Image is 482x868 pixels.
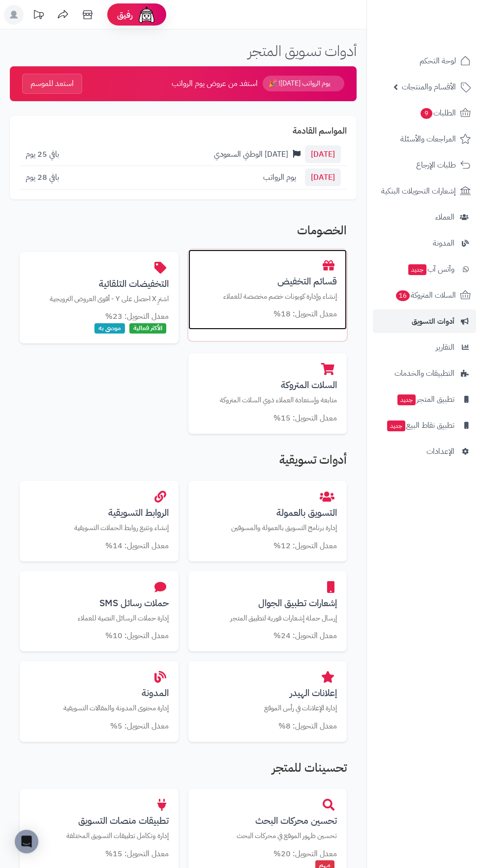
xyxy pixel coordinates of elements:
button: استعد للموسم [22,74,82,94]
h3: التسويق بالعمولة [198,507,337,518]
a: إعلانات الهيدرإدارة الإعلانات في رأس الموقع معدل التحويل: 8% [188,661,347,742]
span: يوم الرواتب [DATE]! 🎉 [263,76,344,91]
span: باقي 28 يوم [26,171,59,183]
small: معدل التحويل: 20% [273,848,337,860]
small: معدل التحويل: 5% [110,720,169,732]
h3: إعلانات الهيدر [198,688,337,698]
span: العملاء [435,210,454,224]
span: الأكثر فعالية [129,323,166,334]
span: موصى به [94,323,125,334]
p: إنشاء وإدارة كوبونات خصم مخصصة للعملاء [198,291,337,302]
span: جديد [408,264,426,275]
a: حملات رسائل SMSإدارة حملات الرسائل النصية للعملاء معدل التحويل: 10% [20,571,179,652]
span: الطلبات [420,106,456,120]
span: [DATE] الوطني السعودي [214,148,288,160]
span: جديد [397,394,416,405]
a: السلات المتروكةمتابعة وإستعادة العملاء ذوي السلات المتروكة معدل التحويل: 15% [188,353,347,434]
a: المراجعات والأسئلة [373,127,476,151]
p: إرسال حملة إشعارات فورية لتطبيق المتجر [198,613,337,623]
small: معدل التحويل: 15% [105,848,169,860]
span: جديد [387,420,405,431]
a: التطبيقات والخدمات [373,362,476,385]
a: العملاء [373,205,476,229]
a: السلات المتروكة16 [373,283,476,307]
small: معدل التحويل: 23% [105,310,169,322]
span: 16 [396,290,410,301]
h2: أدوات تسويقية [20,453,347,471]
a: تطبيق نقاط البيعجديد [373,414,476,437]
h3: تحسين محركات البحث [198,815,337,826]
h2: الخصومات [20,224,347,242]
h2: تحسينات للمتجر [20,761,347,779]
span: إشعارات التحويلات البنكية [381,184,456,198]
p: إدارة الإعلانات في رأس الموقع [198,703,337,713]
a: الإعدادات [373,440,476,463]
div: Open Intercom Messenger [15,830,38,853]
span: التقارير [436,340,454,354]
span: التطبيقات والخدمات [394,366,454,380]
a: المدونة [373,231,476,255]
p: إدارة محتوى المدونة والمقالات التسويقية [30,703,169,713]
small: معدل التحويل: 15% [273,412,337,424]
h3: المدونة [30,688,169,698]
span: باقي 25 يوم [26,148,59,160]
h3: الروابط التسويقية [30,507,169,518]
span: تطبيق نقاط البيع [386,419,454,432]
a: قسائم التخفيضإنشاء وإدارة كوبونات خصم مخصصة للعملاء معدل التحويل: 18% [188,250,347,330]
span: 9 [421,108,432,119]
span: السلات المتروكة [395,288,456,302]
span: أدوات التسويق [412,314,454,328]
span: الإعدادات [426,445,454,458]
a: وآتس آبجديد [373,257,476,281]
span: لوحة التحكم [420,54,456,68]
small: معدل التحويل: 14% [105,540,169,552]
span: رفيق [117,9,133,21]
span: طلبات الإرجاع [416,158,456,172]
span: يوم الرواتب [263,171,296,183]
a: الروابط التسويقيةإنشاء وتتبع روابط الحملات التسويقية معدل التحويل: 14% [20,481,179,561]
h3: السلات المتروكة [198,380,337,390]
span: الأقسام والمنتجات [402,80,456,94]
a: التخفيضات التلقائيةاشترِ X احصل على Y - أقوى العروض الترويجية معدل التحويل: 23% الأكثر فعالية موص... [20,252,179,343]
h3: حملات رسائل SMS [30,598,169,608]
img: ai-face.png [137,5,156,25]
span: المراجعات والأسئلة [400,132,456,146]
h1: أدوات تسويق المتجر [248,43,357,59]
a: طلبات الإرجاع [373,153,476,177]
p: اشترِ X احصل على Y - أقوى العروض الترويجية [30,294,169,304]
h3: تطبيقات منصات التسويق [30,815,169,826]
small: معدل التحويل: 10% [105,630,169,642]
a: أدوات التسويق [373,309,476,333]
p: إدارة برنامج التسويق بالعمولة والمسوقين [198,523,337,533]
span: تطبيق المتجر [396,392,454,406]
a: إشعارات التحويلات البنكية [373,179,476,203]
a: تطبيق المتجرجديد [373,388,476,411]
small: معدل التحويل: 18% [273,308,337,320]
a: لوحة التحكم [373,49,476,73]
span: [DATE] [305,145,341,163]
p: متابعة وإستعادة العملاء ذوي السلات المتروكة [198,395,337,405]
span: وآتس آب [407,262,454,276]
h3: التخفيضات التلقائية [30,279,169,289]
p: تحسين ظهور الموقع في محركات البحث [198,831,337,841]
h2: المواسم القادمة [20,126,347,136]
h3: إشعارات تطبيق الجوال [198,598,337,608]
span: [DATE] [305,168,341,186]
h3: قسائم التخفيض [198,276,337,286]
span: استفد من عروض يوم الرواتب [172,78,258,89]
a: الطلبات9 [373,101,476,125]
a: تحديثات المنصة [26,5,51,27]
a: التسويق بالعمولةإدارة برنامج التسويق بالعمولة والمسوقين معدل التحويل: 12% [188,481,347,561]
small: معدل التحويل: 24% [273,630,337,642]
a: التقارير [373,336,476,359]
small: معدل التحويل: 12% [273,540,337,552]
p: إدارة وتكامل تطبيقات التسويق المختلفة [30,831,169,841]
p: إنشاء وتتبع روابط الحملات التسويقية [30,523,169,533]
a: إشعارات تطبيق الجوالإرسال حملة إشعارات فورية لتطبيق المتجر معدل التحويل: 24% [188,571,347,652]
small: معدل التحويل: 8% [278,720,337,732]
p: إدارة حملات الرسائل النصية للعملاء [30,613,169,623]
span: المدونة [433,236,454,250]
a: المدونةإدارة محتوى المدونة والمقالات التسويقية معدل التحويل: 5% [20,661,179,742]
